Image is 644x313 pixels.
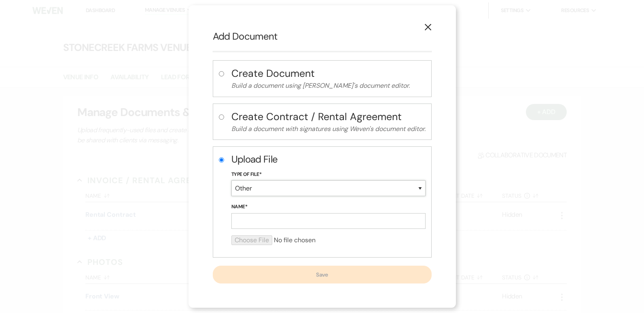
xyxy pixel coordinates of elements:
[231,110,426,134] button: Create Contract / Rental AgreementBuild a document with signatures using Weven's document editor.
[213,266,432,283] button: Save
[231,66,426,80] h4: Create Document
[231,80,426,91] p: Build a document using [PERSON_NAME]'s document editor.
[231,203,426,211] label: Name*
[231,124,426,134] p: Build a document with signatures using Weven's document editor.
[231,110,426,124] h4: Create Contract / Rental Agreement
[213,30,432,43] h2: Add Document
[231,170,426,179] label: Type of File*
[231,66,426,91] button: Create DocumentBuild a document using [PERSON_NAME]'s document editor.
[231,152,426,166] h2: Upload File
